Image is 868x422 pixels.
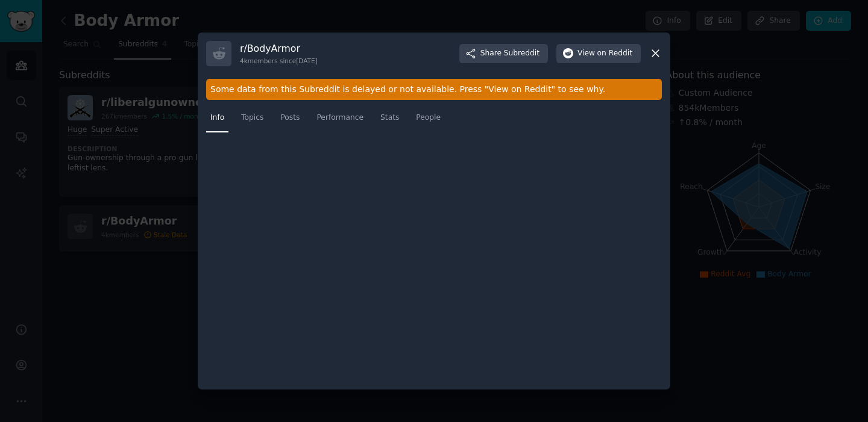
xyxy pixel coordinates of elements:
span: View [577,48,632,59]
span: Share [480,48,539,59]
span: on Reddit [597,48,632,59]
a: People [412,108,445,133]
a: Stats [376,108,403,133]
span: Stats [380,113,399,123]
span: Posts [280,113,300,123]
span: Subreddit [504,48,539,59]
div: 4k members since [DATE] [240,57,318,65]
a: Info [206,108,228,133]
span: People [416,113,441,123]
div: Some data from this Subreddit is delayed or not available. Press "View on Reddit" to see why. [206,79,662,100]
span: Performance [316,113,363,123]
a: Performance [312,108,368,133]
h3: r/ BodyArmor [240,42,318,55]
button: Viewon Reddit [556,44,641,63]
span: Topics [241,113,263,123]
a: Posts [276,108,304,133]
span: Info [210,113,224,123]
button: ShareSubreddit [459,44,548,63]
a: Topics [237,108,268,133]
